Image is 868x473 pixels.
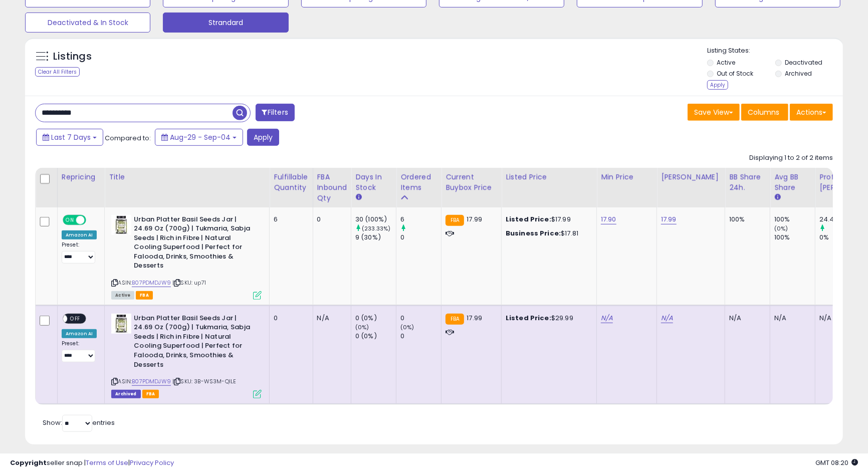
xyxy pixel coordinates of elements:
small: FBA [446,215,464,226]
div: 0 [400,233,441,242]
div: $29.99 [506,314,589,323]
small: (233.33%) [362,224,390,232]
div: Listed Price [506,172,592,182]
span: Columns [748,107,779,117]
div: $17.81 [506,229,589,238]
div: Clear All Filters [35,67,80,77]
small: (0%) [355,323,369,331]
button: Last 7 Days [36,129,103,146]
div: Fulfillable Quantity [274,172,308,193]
div: Repricing [62,172,100,182]
b: Urban Platter Basil Seeds Jar | 24.69 Oz (700g) | Tukmaria, Sabja Seeds | Rich in Fibre | Natural... [134,314,256,372]
span: | SKU: 3B-WS3M-QILE [172,377,236,385]
img: 51Xc2Ey8HEL._SL40_.jpg [111,215,131,235]
button: Apply [247,129,279,146]
img: 51Xc2Ey8HEL._SL40_.jpg [111,314,131,334]
div: 0 (0%) [355,314,396,323]
div: FBA inbound Qty [317,172,347,203]
div: 0 [400,314,441,323]
div: Amazon AI [62,329,97,338]
a: N/A [661,313,673,323]
small: Days In Stock. [355,193,361,202]
div: Current Buybox Price [446,172,497,193]
button: Aug-29 - Sep-04 [155,129,243,146]
div: Displaying 1 to 2 of 2 items [749,153,833,163]
span: | SKU: up71 [172,279,206,287]
div: Ordered Items [400,172,437,193]
small: FBA [446,314,464,325]
span: Show: entries [43,418,115,427]
div: ASIN: [111,215,262,299]
span: Last 7 Days [51,132,91,142]
button: Save View [688,104,740,121]
div: 100% [729,215,762,224]
div: Avg BB Share [774,172,811,193]
div: 6 [274,215,305,224]
a: 17.90 [601,214,616,224]
div: Preset: [62,242,97,264]
div: 0 [400,332,441,341]
div: [PERSON_NAME] [661,172,721,182]
div: Amazon AI [62,230,97,240]
b: Listed Price: [506,214,551,224]
button: Columns [741,104,788,121]
span: 17.99 [467,214,482,224]
button: Strandard [163,13,288,33]
a: B07PDMDJW9 [132,377,171,386]
p: Listing States: [707,46,843,56]
label: Archived [785,69,812,78]
small: Avg BB Share. [774,193,780,202]
div: N/A [774,314,807,323]
span: All listings currently available for purchase on Amazon [111,291,134,300]
button: Actions [790,104,833,121]
div: Min Price [601,172,653,182]
a: N/A [601,313,613,323]
span: Listings that have been deleted from Seller Central [111,390,140,398]
small: (0%) [774,224,788,232]
div: $17.99 [506,215,589,224]
span: FBA [136,291,153,300]
strong: Copyright [10,458,47,467]
div: Days In Stock [355,172,392,193]
div: ASIN: [111,314,262,397]
span: OFF [67,314,83,323]
div: seller snap | | [10,458,174,468]
button: Filters [256,104,295,121]
div: Preset: [62,340,97,362]
span: Aug-29 - Sep-04 [170,132,231,142]
b: Listed Price: [506,313,551,323]
div: BB Share 24h. [729,172,766,193]
div: Title [109,172,265,182]
div: N/A [729,314,762,323]
button: Deactivated & In Stock [25,13,150,33]
a: B07PDMDJW9 [132,279,171,287]
a: Terms of Use [86,458,128,467]
label: Deactivated [785,58,822,67]
div: 0 [274,314,305,323]
label: Out of Stock [717,69,753,78]
label: Active [717,58,735,67]
span: 2025-09-12 08:20 GMT [815,458,858,467]
span: Compared to: [105,133,151,143]
div: N/A [317,314,344,323]
div: 0 (0%) [355,332,396,341]
b: Urban Platter Basil Seeds Jar | 24.69 Oz (700g) | Tukmaria, Sabja Seeds | Rich in Fibre | Natural... [134,215,256,273]
div: 6 [400,215,441,224]
a: 17.99 [661,214,677,224]
div: 30 (100%) [355,215,396,224]
a: Privacy Policy [130,458,174,467]
span: 17.99 [467,313,482,323]
div: Apply [707,80,728,90]
span: FBA [142,390,159,398]
div: 100% [774,233,815,242]
div: 9 (30%) [355,233,396,242]
div: 100% [774,215,815,224]
b: Business Price: [506,228,561,238]
h5: Listings [53,50,92,64]
div: 0 [317,215,344,224]
small: (0%) [400,323,414,331]
span: OFF [85,215,101,224]
span: ON [64,215,76,224]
